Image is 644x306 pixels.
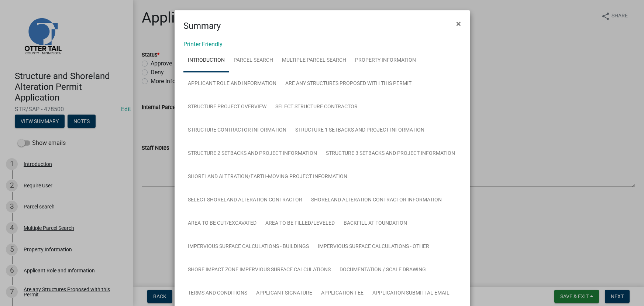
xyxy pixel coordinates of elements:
a: Shore Impact Zone Impervious Surface Calculations [183,258,335,282]
a: Shoreland Alteration Contractor Information [307,188,446,212]
a: Parcel search [229,49,278,72]
a: Select Shoreland Alteration contractor [183,188,307,212]
a: Introduction [183,49,229,72]
a: Terms and Conditions [183,282,252,305]
a: Application Submittal Email [368,282,454,305]
a: Structure 3 Setbacks and project information [321,142,459,166]
a: Documentation / Scale Drawing [335,258,430,282]
span: × [456,18,461,29]
a: Property Information [351,49,420,72]
a: Printer Friendly [183,41,223,48]
a: Multiple Parcel Search [278,49,351,72]
a: Impervious Surface Calculations - Other [313,235,434,259]
a: Applicant Signature [252,282,317,305]
a: Area to be Cut/Excavated [183,212,261,235]
a: Application Fee [317,282,368,305]
a: Structure 1 Setbacks and project information [291,119,429,142]
a: Structure Project Overview [183,95,271,119]
a: Are any Structures Proposed with this Permit [281,72,416,96]
a: Shoreland Alteration/Earth-Moving Project Information [183,165,352,189]
a: Backfill at foundation [339,212,411,235]
h4: Summary [183,19,221,33]
button: Close [450,13,467,34]
a: Structure 2 Setbacks and project information [183,142,321,166]
a: Structure Contractor Information [183,119,291,142]
a: Impervious Surface Calculations - Buildings [183,235,313,259]
a: Area to be Filled/Leveled [261,212,339,235]
a: Select Structure Contractor [271,95,362,119]
a: Applicant Role and Information [183,72,281,96]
